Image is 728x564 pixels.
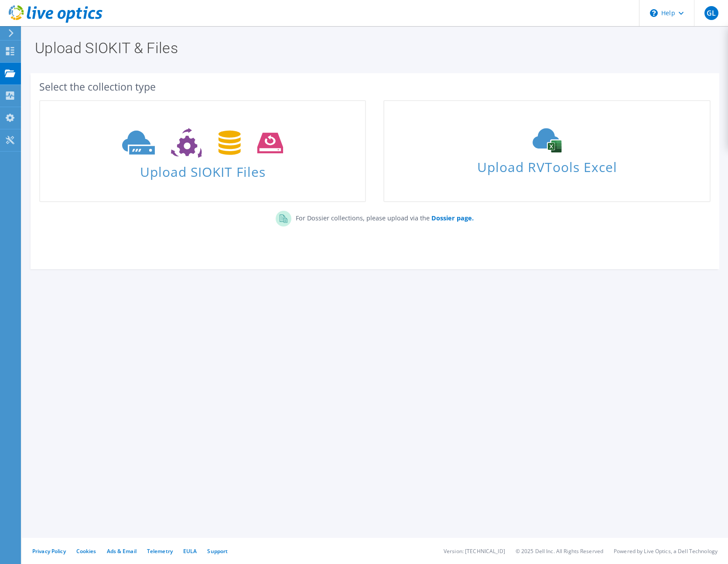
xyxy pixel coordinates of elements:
[39,82,711,91] div: Select the collection type
[430,214,474,222] a: Dossier page.
[39,100,366,202] a: Upload SIOKIT Files
[614,547,718,555] li: Powered by Live Optics, a Dell Technology
[32,547,66,555] a: Privacy Policy
[40,160,365,179] span: Upload SIOKIT Files
[207,547,228,555] a: Support
[147,547,173,555] a: Telemetry
[76,547,96,555] a: Cookies
[291,211,474,223] p: For Dossier collections, please upload via the
[384,155,709,174] span: Upload RVTools Excel
[383,100,710,202] a: Upload RVTools Excel
[704,6,718,20] span: GL
[444,547,505,555] li: Version: [TECHNICAL_ID]
[35,41,711,55] h1: Upload SIOKIT & Files
[516,547,603,555] li: © 2025 Dell Inc. All Rights Reserved
[183,547,197,555] a: EULA
[650,9,658,17] svg: \n
[107,547,137,555] a: Ads & Email
[431,214,474,222] b: Dossier page.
